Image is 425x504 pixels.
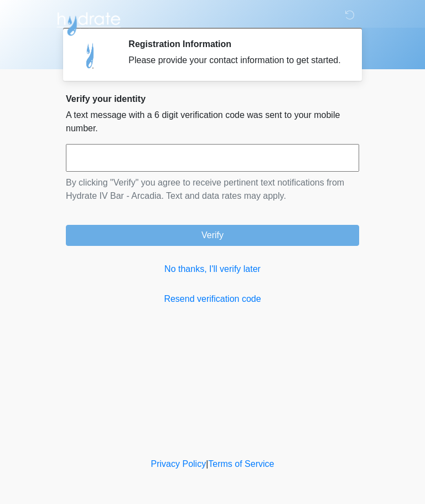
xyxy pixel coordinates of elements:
a: No thanks, I'll verify later [66,263,359,276]
p: By clicking "Verify" you agree to receive pertinent text notifications from Hydrate IV Bar - Arca... [66,176,359,203]
button: Verify [66,225,359,246]
h2: Verify your identity [66,94,359,104]
img: Hydrate IV Bar - Arcadia Logo [55,8,122,37]
p: A text message with a 6 digit verification code was sent to your mobile number. [66,109,359,135]
a: Privacy Policy [151,459,206,469]
a: | [206,459,208,469]
a: Resend verification code [66,292,359,306]
img: Agent Avatar [74,39,107,72]
div: Please provide your contact information to get started. [128,54,343,67]
a: Terms of Service [208,459,274,469]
